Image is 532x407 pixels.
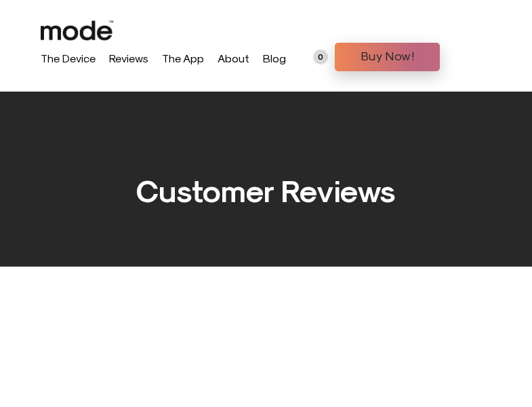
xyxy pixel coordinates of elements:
[313,50,328,64] a: 0
[263,52,286,64] a: Blog
[345,45,430,66] span: Buy Now!
[162,52,204,64] a: The App
[109,52,148,64] a: Reviews
[218,52,249,64] a: About
[335,43,440,71] a: Buy Now!
[41,52,96,64] a: The Device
